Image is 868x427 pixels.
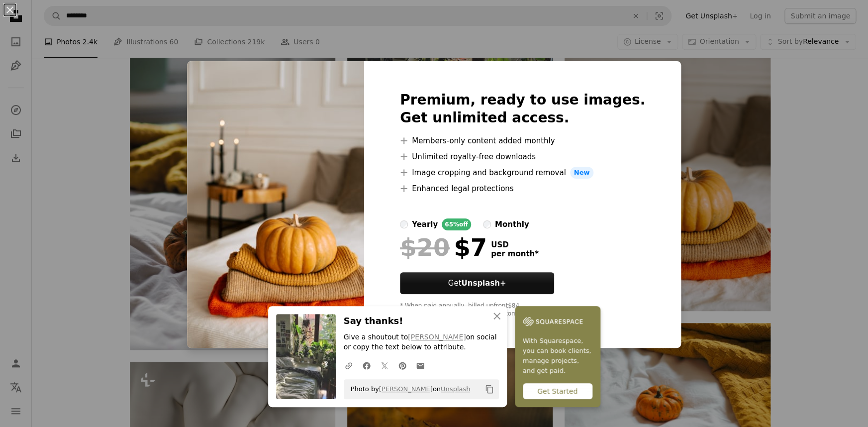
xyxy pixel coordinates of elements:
[344,314,499,328] h3: Say thanks!
[523,383,592,399] div: Get Started
[400,272,554,294] button: GetUnsplash+
[570,167,594,179] span: New
[523,336,592,376] span: With Squarespace, you can book clients, manage projects, and get paid.
[400,220,408,228] input: yearly65%off
[491,249,539,258] span: per month *
[400,302,645,318] div: * When paid annually, billed upfront $84 Taxes where applicable. Renews automatically. Cancel any...
[346,381,471,397] span: Photo by on
[400,183,645,195] li: Enhanced legal protections
[483,220,491,228] input: monthly
[400,151,645,163] li: Unlimited royalty-free downloads
[461,279,506,288] strong: Unsplash+
[344,332,499,352] p: Give a shoutout to on social or copy the text below to attribute.
[358,355,376,375] a: Share on Facebook
[400,91,645,127] h2: Premium, ready to use images. Get unlimited access.
[442,218,471,230] div: 65% off
[495,218,529,230] div: monthly
[400,135,645,147] li: Members-only content added monthly
[393,355,411,375] a: Share on Pinterest
[379,385,433,393] a: [PERSON_NAME]
[187,61,364,348] img: premium_photo-1695305000308-d0ee18a0ea8e
[411,355,429,375] a: Share over email
[400,167,645,179] li: Image cropping and background removal
[408,333,466,341] a: [PERSON_NAME]
[515,306,600,407] a: With Squarespace, you can book clients, manage projects, and get paid.Get Started
[523,314,582,329] img: file-1747939142011-51e5cc87e3c9
[400,234,450,260] span: $20
[491,240,539,249] span: USD
[441,385,470,393] a: Unsplash
[412,218,438,230] div: yearly
[376,355,393,375] a: Share on Twitter
[481,381,498,398] button: Copy to clipboard
[400,234,487,260] div: $7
